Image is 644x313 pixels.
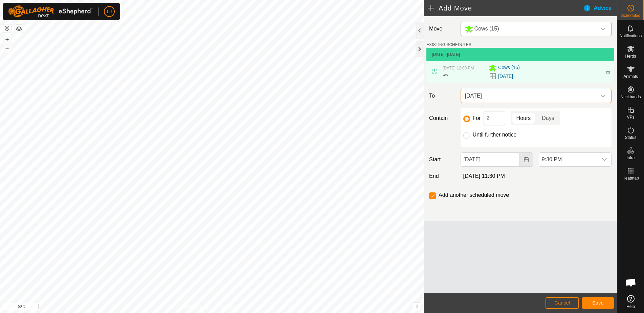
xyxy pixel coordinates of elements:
span: Hours [516,114,531,122]
span: Neckbands [620,95,641,99]
label: Add another scheduled move [439,192,509,198]
label: EXISTING SCHEDULES [426,42,471,48]
span: Cancel [554,300,570,306]
button: Save [582,297,614,309]
span: Notifications [620,34,642,38]
span: [DATE] [432,52,445,57]
span: LJ [107,8,112,15]
span: Help [626,305,635,309]
span: [DATE] 12:00 PM [443,66,474,70]
a: Contact Us [219,304,239,310]
a: Help [617,292,644,311]
button: Choose Date [520,152,533,167]
span: Cows (15) [474,26,499,32]
label: Move [426,22,458,36]
label: End [426,172,458,180]
span: Heatmap [622,176,639,180]
span: 9:30 PM [539,153,598,166]
span: VPs [627,115,634,119]
button: Cancel [546,297,579,309]
h2: Add Move [428,4,583,12]
label: Until further notice [473,132,517,138]
div: Advice [583,4,617,12]
span: Schedules [621,14,640,18]
a: [DATE] [498,73,513,80]
img: Gallagher Logo [8,5,93,18]
span: ∞ [444,72,448,78]
label: To [426,89,458,103]
span: [DATE] 11:30 PM [463,173,505,179]
a: Privacy Policy [185,304,210,310]
div: dropdown trigger [598,153,611,166]
span: i [416,303,418,309]
div: dropdown trigger [596,22,610,36]
span: Herds [625,54,636,58]
button: i [413,302,421,310]
button: – [3,44,11,53]
button: + [3,36,11,44]
span: Infra [626,156,635,160]
div: Open chat [621,272,641,293]
span: ∞ [606,69,610,76]
span: Save [592,300,604,306]
span: Animals [623,75,638,79]
label: Contain [426,114,458,122]
button: Map Layers [15,25,23,33]
label: Start [426,155,458,164]
span: 2025-10-09 [462,89,596,103]
span: Cows [462,22,596,36]
div: dropdown trigger [596,89,610,103]
button: Reset Map [3,24,11,33]
span: Days [542,114,554,122]
span: Cows (15) [498,64,520,72]
label: For [473,116,481,121]
div: - [443,71,448,79]
span: - [DATE] [445,52,460,57]
span: Status [625,135,636,140]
